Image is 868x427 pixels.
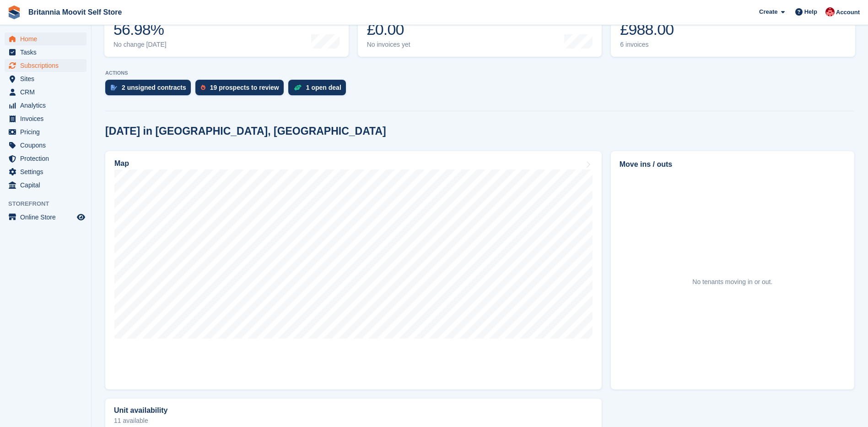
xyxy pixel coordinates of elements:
[620,41,683,49] div: 6 invoices
[620,159,846,170] h2: Move ins / outs
[114,417,593,424] p: 11 available
[114,159,129,168] h2: Map
[5,59,86,72] a: menu
[5,46,86,59] a: menu
[804,7,817,16] span: Help
[20,179,75,192] span: Capital
[75,212,86,223] a: Preview store
[294,84,302,91] img: deal-1b604bf984904fb50ccaf53a9ad4b4a5d6e5aea283cecdc64d6e3604feb123c2.svg
[20,139,75,152] span: Coupons
[367,20,435,39] div: £0.00
[114,406,167,415] h2: Unit availability
[5,33,86,45] a: menu
[5,152,86,165] a: menu
[20,99,75,112] span: Analytics
[210,84,279,91] div: 19 prospects to review
[113,41,167,49] div: No change [DATE]
[105,80,195,100] a: 2 unsigned contracts
[5,179,86,192] a: menu
[113,20,167,39] div: 56.98%
[5,99,86,112] a: menu
[105,70,854,76] p: ACTIONS
[759,7,777,16] span: Create
[836,8,860,17] span: Account
[5,126,86,138] a: menu
[7,5,21,19] img: stora-icon-8386f47178a22dfd0bd8f6a31ec36ba5ce8667c1dd55bd0f319d3a0aa187defe.svg
[5,165,86,178] a: menu
[5,139,86,152] a: menu
[105,151,602,389] a: Map
[5,211,86,224] a: menu
[25,5,125,20] a: Britannia Moovit Self Store
[20,86,75,99] span: CRM
[367,41,435,49] div: No invoices yet
[111,85,117,90] img: contract_signature_icon-13c848040528278c33f63329250d36e43548de30e8caae1d1a13099fd9432cc5.svg
[20,72,75,85] span: Sites
[20,112,75,125] span: Invoices
[20,33,75,45] span: Home
[201,85,205,90] img: prospect-51fa495bee0391a8d652442698ab0144808aea92771e9ea1ae160a38d050c398.svg
[20,59,75,72] span: Subscriptions
[20,126,75,138] span: Pricing
[306,84,341,91] div: 1 open deal
[20,165,75,178] span: Settings
[8,199,91,208] span: Storefront
[5,72,86,85] a: menu
[20,46,75,59] span: Tasks
[288,80,350,100] a: 1 open deal
[5,86,86,99] a: menu
[105,125,386,137] h2: [DATE] in [GEOGRAPHIC_DATA], [GEOGRAPHIC_DATA]
[692,277,772,287] div: No tenants moving in or out.
[5,112,86,125] a: menu
[122,84,186,91] div: 2 unsigned contracts
[825,7,835,16] img: Jo Jopson
[20,211,75,224] span: Online Store
[195,80,288,100] a: 19 prospects to review
[20,152,75,165] span: Protection
[620,20,683,39] div: £988.00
